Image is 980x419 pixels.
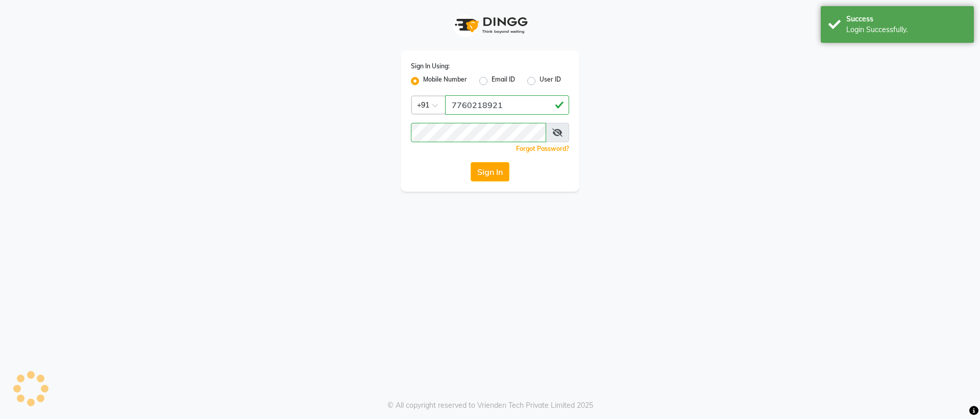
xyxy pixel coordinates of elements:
button: Sign In [471,162,509,181]
div: Login Successfully. [846,24,966,35]
input: Username [411,123,546,142]
label: Sign In Using: [411,62,450,71]
img: logo1.svg [449,10,531,40]
a: Forgot Password? [516,145,569,152]
label: Mobile Number [423,75,467,87]
label: User ID [540,75,561,87]
div: Success [846,14,966,24]
input: Username [445,95,569,115]
label: Email ID [492,75,515,87]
